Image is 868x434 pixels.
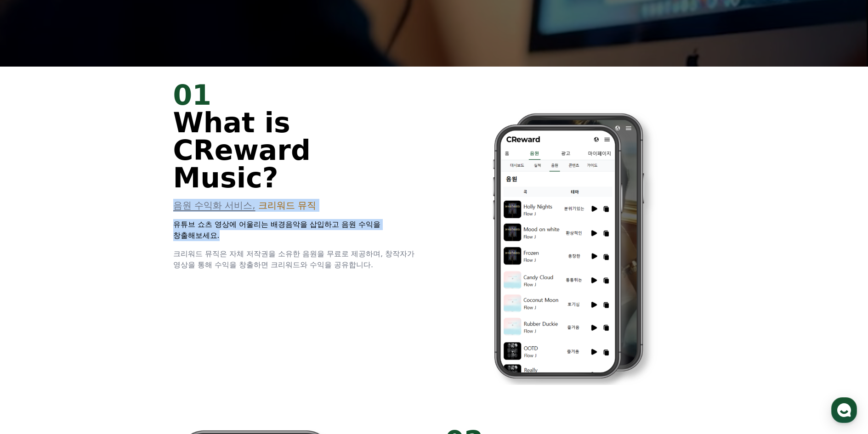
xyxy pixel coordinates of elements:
span: 크리워드 뮤직은 자체 저작권을 소유한 음원을 무료로 제공하며, 창작자가 영상을 통해 수익을 창출하면 크리워드와 수익을 공유합니다. [173,249,415,269]
span: 음원 수익화 서비스, [173,200,255,211]
span: 대화 [84,305,95,313]
a: 홈 [3,291,61,314]
span: What is CReward Music? [173,107,311,194]
span: 크리워드 뮤직 [258,200,316,211]
a: 대화 [61,291,119,314]
a: 설정 [119,291,176,314]
div: 01 [173,81,423,109]
span: 홈 [29,305,34,312]
img: 2.png [445,81,695,398]
span: 설정 [142,305,153,312]
p: 유튜브 쇼츠 영상에 어울리는 배경음악을 삽입하고 음원 수익을 창출해보세요. [173,219,423,241]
